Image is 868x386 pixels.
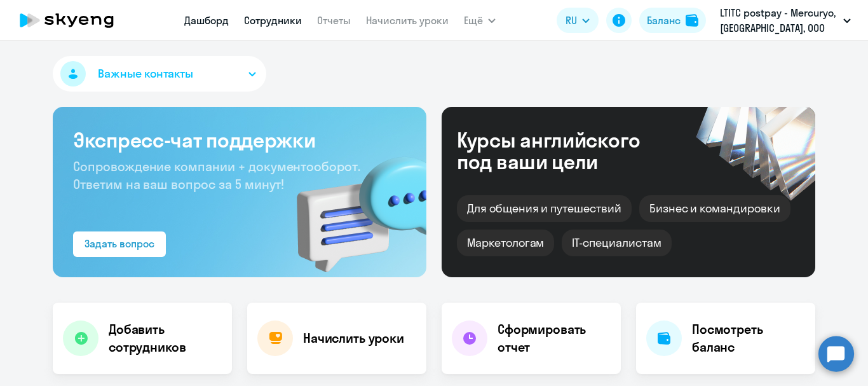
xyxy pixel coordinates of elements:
button: LTITC postpay - Mercuryo, [GEOGRAPHIC_DATA], ООО [714,5,857,36]
div: Баланс [647,13,681,28]
div: Курсы английского под ваши цели [457,129,674,172]
span: RU [566,13,577,28]
h3: Экспресс-чат поддержки [73,127,406,153]
span: Важные контакты [98,65,193,82]
span: Ещё [464,13,483,28]
span: Сопровождение компании + документооборот. Ответим на ваш вопрос за 5 минут! [73,158,360,192]
div: IT-специалистам [562,230,671,256]
img: balance [686,14,698,27]
div: Задать вопрос [85,236,154,251]
div: Маркетологам [457,230,554,256]
h4: Начислить уроки [303,329,404,347]
button: Задать вопрос [73,231,166,257]
a: Отчеты [317,14,351,27]
h4: Добавить сотрудников [109,321,222,356]
button: Балансbalance [639,8,706,33]
a: Дашборд [184,14,229,27]
h4: Посмотреть баланс [692,321,805,356]
button: Важные контакты [53,56,266,92]
h4: Сформировать отчет [498,321,611,356]
div: Для общения и путешествий [457,195,632,222]
p: LTITC postpay - Mercuryo, [GEOGRAPHIC_DATA], ООО [720,5,838,36]
button: Ещё [464,8,496,33]
a: Начислить уроки [366,14,449,27]
img: bg-img [278,134,426,277]
button: RU [557,8,599,33]
a: Сотрудники [244,14,302,27]
div: Бизнес и командировки [639,195,790,222]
